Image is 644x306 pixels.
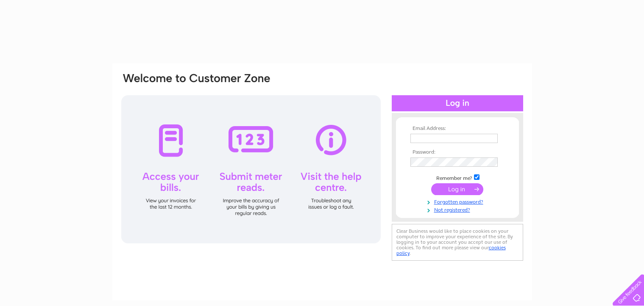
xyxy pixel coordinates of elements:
div: Clear Business would like to place cookies on your computer to improve your experience of the sit... [392,224,523,261]
a: cookies policy [396,245,506,256]
td: Remember me? [408,173,507,182]
th: Email Address: [408,126,507,132]
a: Forgotten password? [410,197,507,205]
input: Submit [431,183,483,195]
a: Not registered? [410,205,507,213]
th: Password: [408,149,507,155]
